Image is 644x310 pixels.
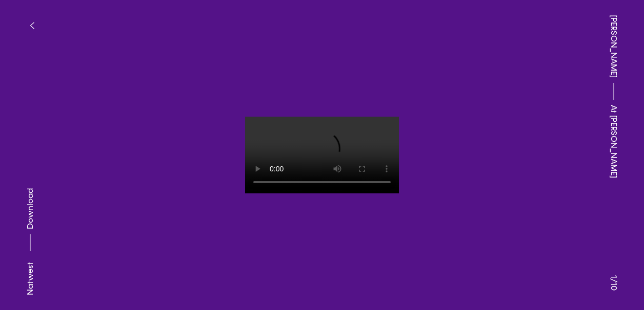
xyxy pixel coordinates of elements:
[24,188,36,256] button: Download asset
[24,262,36,295] div: Natwest
[25,188,35,229] span: Download
[608,15,620,78] a: [PERSON_NAME]
[608,105,620,178] span: At [PERSON_NAME]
